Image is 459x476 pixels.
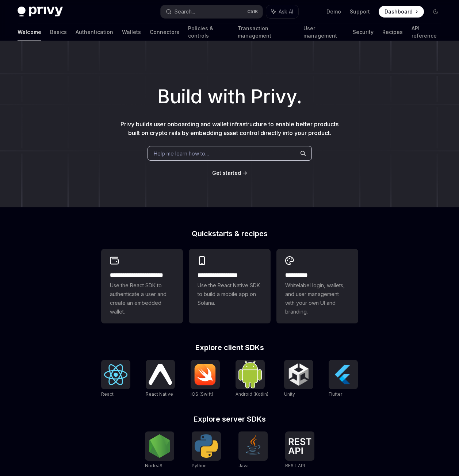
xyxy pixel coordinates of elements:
span: NodeJS [145,463,162,468]
span: Python [192,463,207,468]
a: Dashboard [379,6,424,18]
a: Policies & controls [188,23,229,41]
span: Help me learn how to… [154,150,209,157]
img: Unity [287,363,310,386]
h2: Quickstarts & recipes [101,230,358,237]
span: Flutter [329,391,342,397]
img: iOS (Swift) [194,364,217,385]
span: React Native [146,391,173,397]
a: REST APIREST API [285,431,314,469]
a: React NativeReact Native [146,360,175,398]
img: NodeJS [148,434,171,458]
a: Wallets [122,23,141,41]
a: PythonPython [192,431,221,469]
img: Flutter [332,363,355,386]
span: Java [238,463,249,468]
a: **** **** **** ***Use the React Native SDK to build a mobile app on Solana. [189,249,271,323]
span: Android (Kotlin) [236,391,268,397]
a: JavaJava [238,431,268,469]
h2: Explore client SDKs [101,344,358,351]
span: Use the React SDK to authenticate a user and create an embedded wallet. [110,281,174,316]
img: Java [241,434,265,458]
img: REST API [288,438,311,454]
a: Support [350,8,370,15]
a: Welcome [18,23,41,41]
a: FlutterFlutter [329,360,358,398]
a: Get started [212,169,241,177]
span: Dashboard [385,8,413,15]
span: Ctrl K [247,9,258,15]
a: Basics [50,23,67,41]
a: Authentication [76,23,113,41]
h2: Explore server SDKs [101,415,358,423]
img: Python [195,434,218,458]
span: iOS (Swift) [191,391,213,397]
span: Privy builds user onboarding and wallet infrastructure to enable better products built on crypto ... [121,120,338,137]
a: NodeJSNodeJS [145,431,174,469]
span: React [101,391,114,397]
img: React Native [149,364,172,385]
a: User management [303,23,344,41]
a: ReactReact [101,360,130,398]
img: dark logo [18,7,63,17]
a: **** *****Whitelabel login, wallets, and user management with your own UI and branding. [276,249,358,323]
a: UnityUnity [284,360,313,398]
button: Ask AI [266,5,298,18]
span: Unity [284,391,295,397]
span: Use the React Native SDK to build a mobile app on Solana. [198,281,262,307]
a: Android (Kotlin)Android (Kotlin) [236,360,268,398]
a: Demo [326,8,341,15]
a: iOS (Swift)iOS (Swift) [191,360,220,398]
span: Ask AI [279,8,293,15]
a: API reference [412,23,441,41]
a: Recipes [382,23,403,41]
a: Security [353,23,374,41]
span: Whitelabel login, wallets, and user management with your own UI and branding. [285,281,349,316]
span: REST API [285,463,305,468]
button: Search...CtrlK [161,5,262,18]
h1: Build with Privy. [12,82,447,111]
div: Search... [175,7,195,16]
a: Transaction management [238,23,295,41]
a: Connectors [150,23,179,41]
img: Android (Kotlin) [238,361,262,388]
img: React [104,364,127,385]
span: Get started [212,170,241,176]
button: Toggle dark mode [430,6,441,18]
